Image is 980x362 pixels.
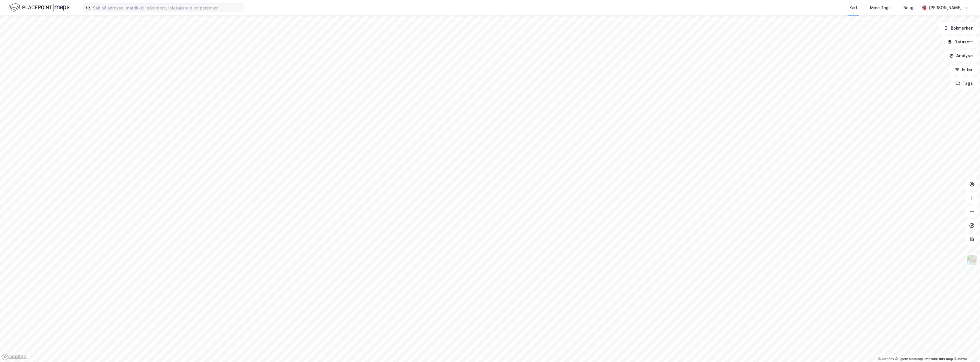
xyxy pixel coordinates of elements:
[939,22,978,34] button: Bokmerker
[951,78,978,89] button: Tags
[944,50,978,61] button: Analyse
[878,357,894,361] a: Mapbox
[870,4,891,11] div: Mine Tags
[2,354,27,360] a: Mapbox homepage
[951,334,980,362] div: Kontrollprogram for chat
[929,4,962,11] div: [PERSON_NAME]
[9,3,69,13] img: logo.f888ab2527a4732fd821a326f86c7f29.svg
[895,357,923,361] a: OpenStreetMap
[951,334,980,362] iframe: Chat Widget
[903,4,913,11] div: Bolig
[925,357,953,361] a: Improve this map
[849,4,857,11] div: Kart
[950,64,978,75] button: Filter
[943,36,978,48] button: Datasett
[967,255,977,265] img: Z
[90,3,244,12] input: Søk på adresse, matrikkel, gårdeiere, leietakere eller personer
